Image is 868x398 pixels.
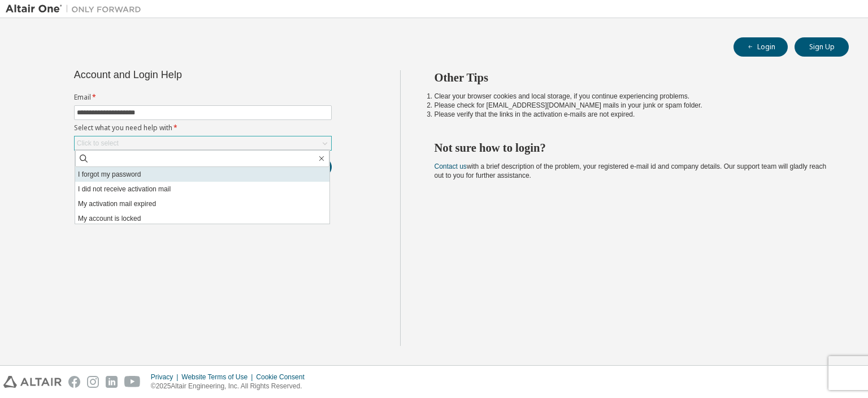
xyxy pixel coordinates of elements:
[151,382,311,391] p: © 2025 Altair Engineering, Inc. All Rights Reserved.
[795,37,849,57] button: Sign Up
[124,376,141,388] img: youtube.svg
[87,376,99,388] img: instagram.svg
[435,110,829,119] li: Please verify that the links in the activation e-mails are not expired.
[68,376,80,388] img: facebook.svg
[3,376,62,388] img: altair_logo.svg
[435,101,829,110] li: Please check for [EMAIL_ADDRESS][DOMAIN_NAME] mails in your junk or spam folder.
[734,37,788,57] button: Login
[151,373,181,382] div: Privacy
[181,373,256,382] div: Website Terms of Use
[435,70,829,85] h2: Other Tips
[435,140,829,155] h2: Not sure how to login?
[74,93,332,102] label: Email
[6,3,147,15] img: Altair One
[74,70,280,79] div: Account and Login Help
[256,373,311,382] div: Cookie Consent
[435,92,829,101] li: Clear your browser cookies and local storage, if you continue experiencing problems.
[77,139,119,148] div: Click to select
[75,167,329,182] li: I forgot my password
[74,123,332,132] label: Select what you need help with
[435,162,827,179] span: with a brief description of the problem, your registered e-mail id and company details. Our suppo...
[106,376,118,388] img: linkedin.svg
[435,162,467,170] a: Contact us
[75,136,331,150] div: Click to select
